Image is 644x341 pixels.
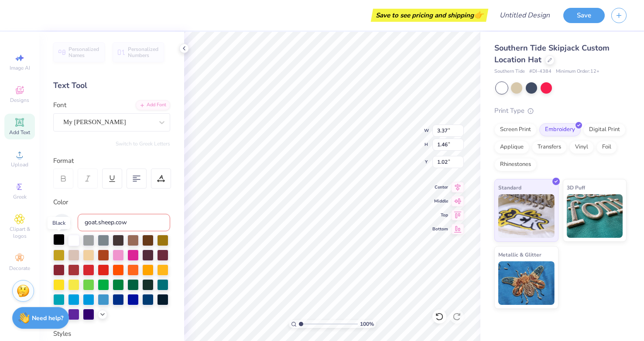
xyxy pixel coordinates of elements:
span: Personalized Names [69,46,99,58]
div: Save to see pricing and shipping [373,9,486,22]
div: Rhinestones [494,158,537,171]
span: 3D Puff [567,183,585,192]
span: Designs [10,97,29,104]
span: Clipart & logos [4,226,35,240]
div: Vinyl [569,141,594,154]
button: Save [563,8,605,23]
span: Greek [13,193,27,200]
div: Screen Print [494,123,537,136]
label: Font [53,100,66,110]
span: Personalized Numbers [128,46,159,58]
span: Bottom [432,226,448,232]
div: Add Font [136,100,170,110]
span: Southern Tide Skipjack Custom Location Hat [494,43,610,65]
div: Styles [53,329,170,339]
div: Digital Print [583,123,626,136]
div: Text Tool [53,80,170,91]
div: Print Type [494,106,627,116]
div: Applique [494,141,529,154]
span: Top [432,212,448,218]
button: Switch to Greek Letters [116,140,170,147]
span: Upload [11,161,28,168]
span: Decorate [9,265,30,272]
span: # DI-4384 [529,68,552,75]
div: Foil [596,141,617,154]
strong: Need help? [32,314,63,322]
span: Center [432,184,448,190]
div: Color [53,197,170,207]
span: 100 % [360,320,374,328]
div: Embroidery [539,123,581,136]
span: Southern Tide [494,68,525,75]
span: Add Text [9,129,30,136]
span: Image AI [10,64,30,71]
input: e.g. 7428 c [78,214,170,231]
img: 3D Puff [567,194,623,238]
span: Standard [498,183,521,192]
span: 👉 [474,10,483,20]
input: Untitled Design [493,7,557,24]
div: Format [53,156,171,166]
img: Standard [498,194,555,238]
div: Black [48,217,70,229]
div: Transfers [532,141,567,154]
span: Middle [432,198,448,204]
img: Metallic & Glitter [498,261,555,305]
span: Minimum Order: 12 + [556,68,599,75]
span: Metallic & Glitter [498,250,541,259]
